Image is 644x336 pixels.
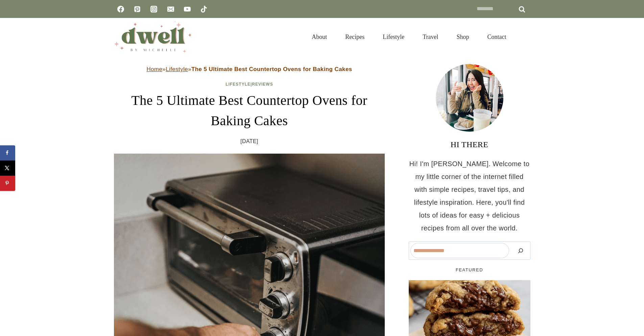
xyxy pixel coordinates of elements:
[512,243,529,258] button: Search
[114,2,127,16] a: Facebook
[447,25,478,49] a: Shop
[303,25,515,49] nav: Primary Navigation
[519,31,530,43] button: View Search Form
[409,138,530,151] h3: HI THERE
[166,66,188,72] a: Lifestyle
[374,25,413,49] a: Lifestyle
[336,25,374,49] a: Recipes
[164,2,177,16] a: Email
[147,2,161,16] a: Instagram
[191,66,352,72] strong: The 5 Ultimate Best Countertop Ovens for Baking Cakes
[409,267,530,273] h5: FEATURED
[225,82,251,87] a: Lifestyle
[225,82,273,87] span: |
[252,82,273,87] a: Reviews
[146,66,352,72] span: » »
[146,66,162,72] a: Home
[130,2,144,16] a: Pinterest
[413,25,447,49] a: Travel
[409,157,530,234] p: Hi! I'm [PERSON_NAME]. Welcome to my little corner of the internet filled with simple recipes, tr...
[240,136,258,147] time: [DATE]
[478,25,516,49] a: Contact
[181,2,194,16] a: YouTube
[197,2,211,16] a: TikTok
[303,25,336,49] a: About
[114,21,192,52] img: DWELL by michelle
[114,90,385,131] h1: The 5 Ultimate Best Countertop Ovens for Baking Cakes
